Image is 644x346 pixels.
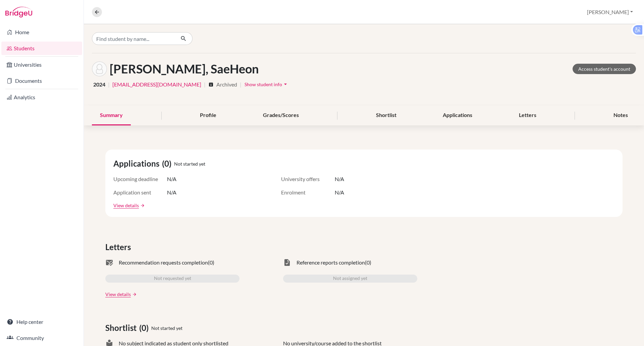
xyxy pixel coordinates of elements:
span: Application sent [113,188,167,196]
div: Notes [605,106,636,125]
span: Shortlist [105,322,139,334]
i: archive [208,82,214,87]
span: Not assigned yet [333,275,367,283]
span: Archived [216,80,237,89]
span: Not started yet [151,325,182,332]
span: | [240,80,241,89]
i: arrow_drop_down [282,81,289,88]
span: | [204,80,206,89]
span: N/A [335,175,344,183]
a: View details [113,202,139,209]
a: Help center [1,315,82,329]
span: N/A [167,175,176,183]
span: Upcoming deadline [113,175,167,183]
span: 2024 [93,80,105,89]
div: Letters [511,106,544,125]
a: arrow_forward [131,292,137,297]
div: Applications [435,106,480,125]
span: (0) [208,258,214,267]
button: [PERSON_NAME] [584,6,636,18]
span: Not started yet [174,160,205,167]
a: Access student's account [573,64,636,74]
div: Shortlist [368,106,405,125]
span: Applications [113,158,162,170]
a: Universities [1,58,82,71]
span: Show student info [245,81,282,87]
input: Find student by name... [92,32,175,45]
span: Recommendation requests completion [119,258,208,267]
a: arrow_forward [139,203,145,208]
h1: [PERSON_NAME], SaeHeon [110,62,259,76]
div: Summary [92,106,131,125]
img: SaeHeon Jung's avatar [92,61,107,76]
a: Analytics [1,91,82,104]
span: | [108,80,110,89]
span: Letters [105,241,133,253]
a: Students [1,42,82,55]
span: (0) [162,158,174,170]
span: Enrolment [281,188,335,196]
span: (0) [365,258,371,267]
a: Home [1,25,82,39]
button: Show student infoarrow_drop_down [244,79,289,90]
span: Not requested yet [154,275,191,283]
div: Profile [192,106,224,125]
span: mark_email_read [105,258,113,267]
a: View details [105,291,131,298]
a: [EMAIL_ADDRESS][DOMAIN_NAME] [112,80,201,89]
span: task [283,258,291,267]
span: University offers [281,175,335,183]
img: Bridge-U [5,7,32,17]
div: Grades/Scores [255,106,307,125]
span: Reference reports completion [297,258,365,267]
a: Community [1,331,82,345]
span: (0) [139,322,151,334]
span: N/A [167,188,176,196]
span: N/A [335,188,344,196]
a: Documents [1,74,82,88]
